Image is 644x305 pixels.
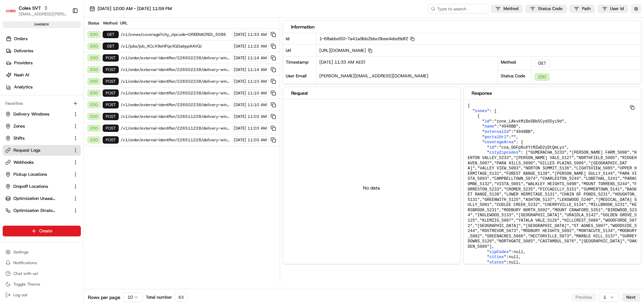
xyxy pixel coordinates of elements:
div: 200 [87,101,101,108]
span: [DATE] [234,44,246,49]
span: Log out [13,292,27,298]
button: Optimization Strategy [3,205,81,216]
span: "RIDGEHAVEN_5097" [468,156,637,166]
span: /v1/order/external-identifier/226502238/delivery-window [121,90,230,96]
a: 📗Knowledge Base [4,94,54,106]
button: Shifts [3,133,81,144]
span: "GILLES PLAINS_5086" [538,161,586,166]
span: "[GEOGRAPHIC_DATA]" [468,161,627,171]
span: "WALKLEY HEIGHTS_5098" [526,182,579,186]
span: "MOUNT TORRENS_5244" [581,182,630,186]
span: states [489,260,504,265]
span: "MODBURY NORTH_5092" [501,208,550,213]
span: [PERSON_NAME][EMAIL_ADDRESS][DOMAIN_NAME] [319,73,428,79]
span: [DATE] [234,32,246,37]
span: "[GEOGRAPHIC_DATA]" [516,213,562,218]
div: GET [103,31,119,38]
span: Pylon [67,113,81,119]
span: [DATE] [234,79,246,84]
span: null [514,250,523,254]
span: /v1/order/external-identifier/226502238/delivery-window/book [121,79,230,84]
a: 💻API Documentation [54,94,110,106]
div: POST [103,125,119,132]
span: "SUMMERTOWN_5141" [581,187,622,192]
a: Request Logs [5,147,70,153]
span: "URAIDLA_5142" [564,213,598,218]
a: Zones [5,123,70,129]
div: Url [283,45,317,56]
span: "PARACOMBE_5132" [468,176,637,186]
span: Method [503,6,519,12]
div: We're available if you need us! [23,71,85,76]
a: Dropoff Locations [5,183,70,189]
div: Response [472,90,633,96]
span: [DATE] [234,126,246,131]
span: id [485,119,489,124]
span: [DATE] [234,114,246,119]
button: Optimization Unassigned Orders [3,193,81,204]
button: Start new chat [114,66,122,74]
div: Request [291,90,452,96]
div: POST [103,136,119,144]
div: 💻 [57,98,62,103]
span: "HECTORVILLE_5073" [528,234,572,239]
span: 11:22 AM [248,44,267,49]
span: "ASHTON_5137" [523,198,555,202]
span: "[GEOGRAPHIC_DATA]" [475,224,521,228]
span: "GUMERACHA_5233" [528,150,567,155]
p: No data [363,184,380,191]
button: [DATE] 12:00 AM - [DATE] 11:59 PM [87,4,175,13]
span: "MOUNT CRAWFORD_5351" [552,208,603,213]
span: "CHERRYVILLE_5134" [543,203,586,207]
button: [EMAIL_ADDRESS][PERSON_NAME][PERSON_NAME][DOMAIN_NAME] [19,11,67,17]
div: 200 [87,113,101,120]
img: Nash [7,7,20,20]
a: Optimization Strategy [5,208,70,214]
span: "LOBETHAL_5241" [584,176,620,181]
span: [DATE] [234,67,246,72]
span: Notifications [13,260,37,265]
span: 11:10 AM [248,79,267,84]
span: "BASKET RANGE_5138" [468,187,637,197]
span: "HILLCREST_5086" [562,218,600,223]
span: [DATE] [234,90,246,96]
a: Orders [3,33,84,44]
button: Notifications [3,258,81,268]
span: null [509,255,519,259]
span: 11:14 AM [248,67,267,72]
span: [DATE] 12:00 AM - [DATE] 11:59 PM [98,6,172,12]
span: /v1/jobs/job_KCcX9eHPqxXQGabypAAVQJ [121,44,230,49]
span: "VALLEY VIEW_5093" [477,166,521,171]
span: "GOLDEN GROVE_5125" [468,213,637,223]
span: Dropoff Locations [13,183,48,189]
button: Coles SVTColes SVT[EMAIL_ADDRESS][PERSON_NAME][PERSON_NAME][DOMAIN_NAME] [3,3,69,19]
span: 11:33 AM [248,32,267,37]
span: "INGLEWOOD_5133" [475,213,514,218]
span: "MONTACUTE_5134" [576,229,615,233]
div: Status Code [498,70,532,84]
span: "CUDLEE CREEK_5232" [494,203,540,207]
a: Providers [3,58,84,68]
div: POST [103,101,119,108]
span: "CASTAMBUL_5076" [538,239,576,244]
span: "PICCADILLY_5151" [538,187,579,192]
div: 200 [87,66,101,73]
span: "UPPER HERMITAGE_5131" [468,166,637,176]
span: "PARA HILLS_5096" [494,161,535,166]
span: Create [39,228,52,234]
span: externalId [485,130,509,134]
span: Total number [146,294,172,300]
span: Status Code [538,6,562,12]
button: Zones [3,121,81,132]
span: API Documentation [63,97,108,104]
span: Zones [13,123,25,129]
span: "4948BB" [514,130,533,134]
span: "FORRESTON_5233" [468,182,637,192]
div: Information [291,23,633,30]
span: Orders [14,36,28,42]
div: URL [120,20,277,26]
div: sandbox [3,21,81,28]
span: Providers [14,60,33,66]
span: name [485,124,494,129]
